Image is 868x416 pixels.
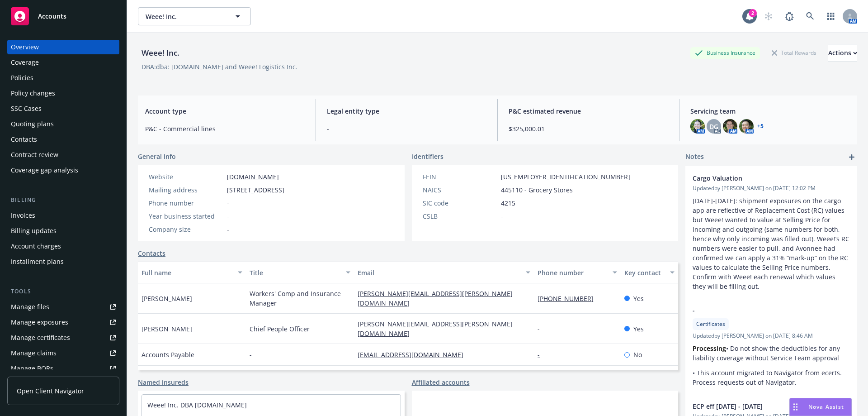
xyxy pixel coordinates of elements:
[538,350,547,359] a: -
[138,47,183,59] div: Weee! Inc.
[693,173,826,183] span: Cargo Valuation
[149,185,223,195] div: Mailing address
[7,315,119,330] span: Manage exposures
[358,350,471,359] a: [EMAIL_ADDRESS][DOMAIN_NAME]
[142,294,192,303] span: [PERSON_NAME]
[534,262,620,283] button: Phone number
[246,262,354,283] button: Title
[685,166,857,298] div: Cargo ValuationUpdatedby [PERSON_NAME] on [DATE] 12:02 PM[DATE]-[DATE]: shipment exposures on the...
[767,47,821,58] div: Total Rewards
[7,254,119,269] a: Installment plans
[624,268,665,277] div: Key contact
[145,124,305,134] span: P&C - Commercial lines
[693,184,850,192] span: Updated by [PERSON_NAME] on [DATE] 12:02 PM
[7,287,119,296] div: Tools
[759,7,778,25] a: Start snowing
[149,172,223,182] div: Website
[145,106,305,116] span: Account type
[696,320,725,328] span: Certificates
[822,7,840,25] a: Switch app
[7,117,119,131] a: Quoting plans
[11,117,54,131] div: Quoting plans
[227,225,229,234] span: -
[138,7,251,25] button: Weee! Inc.
[11,315,68,330] div: Manage exposures
[789,398,852,416] button: Nova Assist
[633,294,644,303] span: Yes
[11,208,35,223] div: Invoices
[11,361,53,376] div: Manage BORs
[423,211,497,221] div: CSLB
[757,124,764,129] a: +5
[7,55,119,70] a: Coverage
[846,152,857,163] a: add
[142,324,192,334] span: [PERSON_NAME]
[11,239,61,253] div: Account charges
[7,196,119,205] div: Billing
[7,40,119,54] a: Overview
[685,298,857,394] div: -CertificatesUpdatedby [PERSON_NAME] on [DATE] 8:46 AMProcessing• Do not show the deductibles for...
[250,324,310,334] span: Chief People Officer
[250,289,350,308] span: Workers' Comp and Insurance Manager
[790,398,801,416] div: Drag to move
[17,386,84,396] span: Open Client Navigator
[11,224,57,238] div: Billing updates
[423,185,497,195] div: NAICS
[7,71,119,85] a: Policies
[149,225,223,234] div: Company size
[358,268,520,277] div: Email
[633,350,642,359] span: No
[327,106,486,116] span: Legal entity type
[11,101,42,116] div: SSC Cases
[621,262,678,283] button: Key contact
[227,198,229,208] span: -
[149,198,223,208] div: Phone number
[7,346,119,360] a: Manage claims
[739,119,754,134] img: photo
[412,152,443,161] span: Identifiers
[142,350,194,359] span: Accounts Payable
[358,320,513,338] a: [PERSON_NAME][EMAIL_ADDRESS][PERSON_NAME][DOMAIN_NAME]
[690,119,705,134] img: photo
[690,47,760,58] div: Business Insurance
[723,119,737,134] img: photo
[7,148,119,162] a: Contract review
[501,185,573,195] span: 445110 - Grocery Stores
[780,7,798,25] a: Report a Bug
[693,306,826,315] span: -
[11,148,58,162] div: Contract review
[693,344,850,363] p: • Do not show the deductibles for any liability coverage without Service Team approval
[501,172,630,182] span: [US_EMPLOYER_IDENTIFICATION_NUMBER]
[7,163,119,177] a: Coverage gap analysis
[7,101,119,116] a: SSC Cases
[250,268,340,277] div: Title
[227,211,229,221] span: -
[501,198,515,208] span: 4215
[327,124,486,134] span: -
[693,332,850,340] span: Updated by [PERSON_NAME] on [DATE] 8:46 AM
[11,132,37,147] div: Contacts
[11,330,70,345] div: Manage certificates
[685,152,704,163] span: Notes
[147,401,247,409] a: Weee! Inc. DBA [DOMAIN_NAME]
[11,300,49,314] div: Manage files
[690,106,850,116] span: Servicing team
[146,12,224,21] span: Weee! Inc.
[7,224,119,238] a: Billing updates
[808,403,844,411] span: Nova Assist
[709,122,718,131] span: DG
[693,402,826,411] span: ECP eff [DATE] - [DATE]
[7,208,119,223] a: Invoices
[828,44,857,62] button: Actions
[412,378,470,387] a: Affiliated accounts
[138,262,246,283] button: Full name
[142,62,297,72] div: DBA: dba: [DOMAIN_NAME] and Weee! Logistics Inc.
[11,71,33,85] div: Policies
[7,300,119,314] a: Manage files
[138,152,176,161] span: General info
[11,346,57,360] div: Manage claims
[828,44,857,62] div: Actions
[138,249,165,258] a: Contacts
[7,132,119,147] a: Contacts
[11,254,64,269] div: Installment plans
